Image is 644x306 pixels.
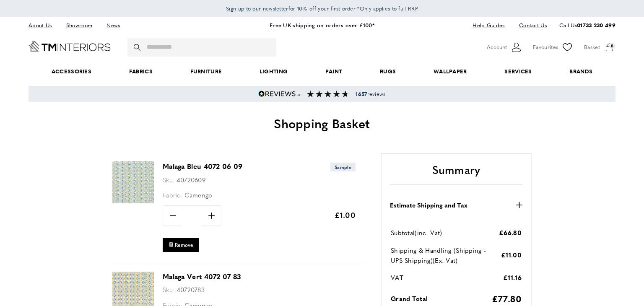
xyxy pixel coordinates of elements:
[391,273,403,282] span: VAT
[110,59,171,84] a: Fabrics
[175,241,193,249] span: Remove
[503,273,522,282] span: £11.16
[241,59,306,84] a: Lighting
[171,59,241,84] a: Furniture
[415,59,486,84] a: Wallpaper
[356,91,385,97] span: reviews
[513,20,547,31] a: Contact Us
[487,41,522,54] button: Customer Account
[306,59,361,84] a: Paint
[335,210,356,220] span: £1.00
[390,200,522,210] button: Estimate Shipping and Tax
[330,163,356,171] span: Sample
[433,256,458,265] span: (Ex. Vat)
[356,90,367,98] strong: 1657
[391,246,486,265] span: Shipping & Handling (Shipping - UPS Shipping)
[501,250,522,259] span: £11.00
[487,43,507,52] span: Account
[270,21,374,29] a: Free UK shipping on orders over £100*
[486,59,551,84] a: Services
[390,162,522,185] h2: Summary
[163,175,174,184] span: Sku:
[466,20,511,31] a: Help Guides
[163,190,182,199] span: Fabric:
[226,5,288,12] span: Sign up to our newsletter
[533,43,558,52] span: Favourites
[307,91,349,97] img: Reviews section
[163,285,174,294] span: Sku:
[163,161,243,171] a: Malaga Bleu 4072 06 09
[177,175,205,184] span: 40720609
[274,114,370,132] span: Shopping Basket
[134,38,142,57] button: Search
[112,197,154,205] a: Malaga Bleu 4072 06 09
[29,41,111,52] a: Go to Home page
[390,200,467,210] strong: Estimate Shipping and Tax
[533,41,574,54] a: Favourites
[391,294,428,303] span: Grand Total
[391,228,415,237] span: Subtotal
[29,20,58,31] a: About Us
[499,228,522,237] span: £66.80
[33,59,110,84] span: Accessories
[163,272,241,281] a: Malaga Vert 4072 07 83
[112,161,154,203] img: Malaga Bleu 4072 06 09
[226,4,288,13] a: Sign up to our newsletter
[577,21,615,29] a: 01733 230 499
[415,228,442,237] span: (inc. Vat)
[184,190,213,199] span: Camengo
[559,21,615,30] p: Call Us
[100,20,126,31] a: News
[258,91,300,97] img: Reviews.io 5 stars
[163,238,199,252] button: Remove Malaga Bleu 4072 06 09
[60,20,99,31] a: Showroom
[551,59,611,84] a: Brands
[177,285,205,294] span: 40720783
[226,5,418,12] span: for 10% off your first order *Only applies to full RRP
[492,292,522,305] span: £77.80
[361,59,415,84] a: Rugs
